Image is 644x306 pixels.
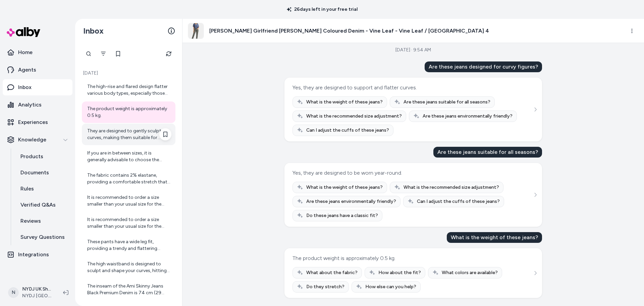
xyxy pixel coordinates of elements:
div: The product weight is approximately 0.5 kg. [292,254,395,263]
button: NNYDJ UK ShopifyNYDJ [GEOGRAPHIC_DATA] [4,282,58,303]
a: It is recommended to order a size smaller than your usual size for the best fit, as these pants a... [82,190,175,212]
div: The high waistband is designed to sculpt and shape your curves, hitting at the belly button for a... [87,261,171,274]
div: Are these jeans suitable for all seasons? [433,147,542,158]
div: They are designed to gently sculpt curves, making them suitable for various body types. [87,128,171,141]
div: The product weight is approximately 0.5 kg. [87,105,171,119]
p: Survey Questions [20,233,65,241]
a: If you are in between sizes, it is generally advisable to choose the smaller size for a better fi... [82,146,175,167]
button: See more [531,269,539,277]
a: Products [14,148,72,165]
a: The inseam of the Ami Skinny Jeans Black Premium Denim is 74 cm (29 inches). If you have any othe... [82,279,175,300]
p: Experiences [18,118,48,126]
a: The fabric contains 2% elastane, providing a comfortable stretch that allows for flexibility and ... [82,168,175,189]
div: Yes, they are designed to support and flatter curves. [292,83,417,92]
div: What is the weight of these jeans? [447,232,542,243]
button: See more [531,105,539,114]
img: MFOS8215_2024009_1_140dda3c-4f48-455a-a52f-9b1c0415e65d.jpg [188,23,204,39]
a: Agents [3,62,72,78]
a: The high-rise and flared design flatter various body types, especially those with curvier figures... [82,79,175,101]
p: Inbox [18,83,32,91]
p: Products [20,152,43,161]
a: The high waistband is designed to sculpt and shape your curves, hitting at the belly button for a... [82,257,175,278]
p: Home [18,48,33,56]
a: Analytics [3,97,72,113]
a: Rules [14,181,72,197]
span: Can I adjust the cuffs of these jeans? [306,127,389,134]
a: Home [3,44,72,60]
a: The product weight is approximately 0.5 kg. [82,101,175,123]
p: Analytics [18,101,42,109]
div: The inseam of the Ami Skinny Jeans Black Premium Denim is 74 cm (29 inches). If you have any othe... [87,283,171,296]
span: Do these jeans have a classic fit? [306,212,378,219]
p: 26 days left in your free trial [283,6,362,13]
div: Are these jeans designed for curvy figures? [425,61,542,72]
span: NYDJ [GEOGRAPHIC_DATA] [22,293,52,299]
a: It is recommended to order a size smaller than your usual size for the best fit, as these pants a... [82,212,175,234]
div: The high-rise and flared design flatter various body types, especially those with curvier figures... [87,83,171,97]
img: alby Logo [7,27,40,37]
span: How about the fit? [378,269,421,276]
button: See more [531,191,539,199]
span: What colors are available? [442,269,498,276]
p: Reviews [20,217,41,225]
p: Knowledge [18,136,46,144]
a: Experiences [3,114,72,130]
div: If you are in between sizes, it is generally advisable to choose the smaller size for a better fi... [87,150,171,163]
a: They are designed to gently sculpt curves, making them suitable for various body types. [82,124,175,145]
p: Verified Q&As [20,201,56,209]
span: Can I adjust the cuffs of these jeans? [417,198,500,205]
span: Do they stretch? [306,283,344,290]
div: These pants have a wide leg fit, providing a trendy and flattering silhouette. [87,238,171,252]
p: Rules [20,185,34,193]
span: What is the recommended size adjustment? [306,113,402,120]
h3: [PERSON_NAME] Girlfriend [PERSON_NAME] Coloured Denim - Vine Leaf - Vine Leaf / [GEOGRAPHIC_DATA] 4 [209,27,489,35]
a: Inbox [3,79,72,95]
div: The fabric contains 2% elastane, providing a comfortable stretch that allows for flexibility and ... [87,172,171,185]
p: Documents [20,169,49,177]
a: Verified Q&As [14,197,72,213]
p: NYDJ UK Shopify [22,286,52,293]
a: Integrations [3,247,72,263]
span: How else can you help? [365,283,416,290]
span: Are these jeans environmentally friendly? [423,113,513,120]
span: What about the fabric? [306,269,358,276]
p: Agents [18,66,36,74]
a: These pants have a wide leg fit, providing a trendy and flattering silhouette. [82,234,175,256]
a: Survey Questions [14,229,72,245]
span: Are these jeans environmentally friendly? [306,198,396,205]
span: What is the recommended size adjustment? [404,184,499,191]
span: What is the weight of these jeans? [306,184,383,191]
a: Documents [14,165,72,181]
div: It is recommended to order a size smaller than your usual size for the best fit, as these pants a... [87,216,171,230]
button: Refresh [162,47,175,60]
span: N [8,287,19,298]
h2: Inbox [83,26,104,36]
span: What is the weight of these jeans? [306,99,383,105]
button: Filter [97,47,110,60]
span: Are these jeans suitable for all seasons? [404,99,490,105]
div: [DATE] · 9:54 AM [395,47,431,53]
a: Reviews [14,213,72,229]
div: It is recommended to order a size smaller than your usual size for the best fit, as these pants a... [87,194,171,208]
button: Knowledge [3,132,72,148]
p: [DATE] [82,70,175,77]
p: Integrations [18,251,49,259]
div: Yes, they are designed to be worn year-round. [292,168,402,178]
